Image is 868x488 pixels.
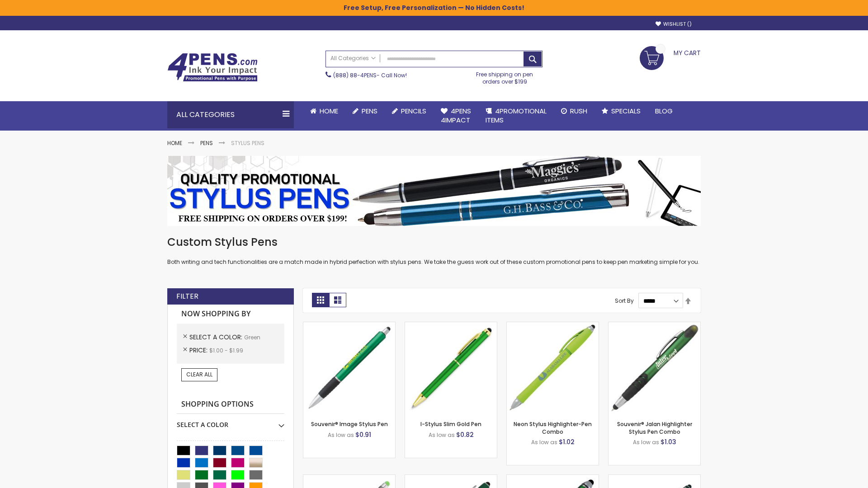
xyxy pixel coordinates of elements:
[181,368,217,381] a: Clear All
[609,474,700,482] a: Colter Stylus Twist Metal Pen-Green
[177,305,284,324] strong: Now Shopping by
[186,371,212,378] span: Clear All
[311,420,388,428] a: Souvenir® Image Stylus Pen
[177,414,284,429] div: Select A Color
[617,420,692,435] a: Souvenir® Jalan Highlighter Stylus Pen Combo
[189,333,244,342] span: Select A Color
[405,322,497,329] a: I-Stylus Slim Gold-Green
[167,53,258,82] img: 4Pens Custom Pens and Promotional Products
[655,106,673,116] span: Blog
[507,322,599,414] img: Neon Stylus Highlighter-Pen Combo-Green
[570,106,587,116] span: Rush
[167,235,701,249] h1: Custom Stylus Pens
[656,21,692,28] a: Wishlist
[328,431,354,439] span: As low as
[176,291,198,301] strong: Filter
[507,322,599,329] a: Neon Stylus Highlighter-Pen Combo-Green
[660,437,676,446] span: $1.03
[467,67,543,85] div: Free shipping on pen orders over $199
[615,297,634,305] label: Sort By
[312,293,329,307] strong: Grid
[514,420,592,435] a: Neon Stylus Highlighter-Pen Combo
[648,101,680,121] a: Blog
[177,395,284,414] strong: Shopping Options
[200,139,213,147] a: Pens
[531,438,557,446] span: As low as
[441,106,471,125] span: 4Pens 4impact
[429,431,455,439] span: As low as
[594,101,648,121] a: Specials
[385,101,434,121] a: Pencils
[231,139,264,147] strong: Stylus Pens
[303,322,395,414] img: Souvenir® Image Stylus Pen-Green
[456,430,474,439] span: $0.82
[401,106,426,116] span: Pencils
[362,106,377,116] span: Pens
[244,333,260,341] span: Green
[189,346,209,355] span: Price
[345,101,385,121] a: Pens
[303,101,345,121] a: Home
[434,101,478,131] a: 4Pens4impact
[303,322,395,329] a: Souvenir® Image Stylus Pen-Green
[167,139,182,147] a: Home
[554,101,594,121] a: Rush
[355,430,371,439] span: $0.91
[609,322,700,329] a: Souvenir® Jalan Highlighter Stylus Pen Combo-Green
[333,71,377,79] a: (888) 88-4PENS
[478,101,554,131] a: 4PROMOTIONALITEMS
[330,55,376,62] span: All Categories
[167,101,294,128] div: All Categories
[405,474,497,482] a: Custom Soft Touch® Metal Pens with Stylus-Green
[507,474,599,482] a: Kyra Pen with Stylus and Flashlight-Green
[303,474,395,482] a: Islander Softy Gel with Stylus - ColorJet Imprint-Green
[609,322,700,414] img: Souvenir® Jalan Highlighter Stylus Pen Combo-Green
[420,420,481,428] a: I-Stylus Slim Gold Pen
[167,156,701,226] img: Stylus Pens
[633,438,659,446] span: As low as
[559,437,575,446] span: $1.02
[405,322,497,414] img: I-Stylus Slim Gold-Green
[167,235,701,266] div: Both writing and tech functionalities are a match made in hybrid perfection with stylus pens. We ...
[209,347,243,354] span: $1.00 - $1.99
[486,106,547,125] span: 4PROMOTIONAL ITEMS
[326,51,380,66] a: All Categories
[333,71,407,79] span: - Call Now!
[611,106,641,116] span: Specials
[320,106,338,116] span: Home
